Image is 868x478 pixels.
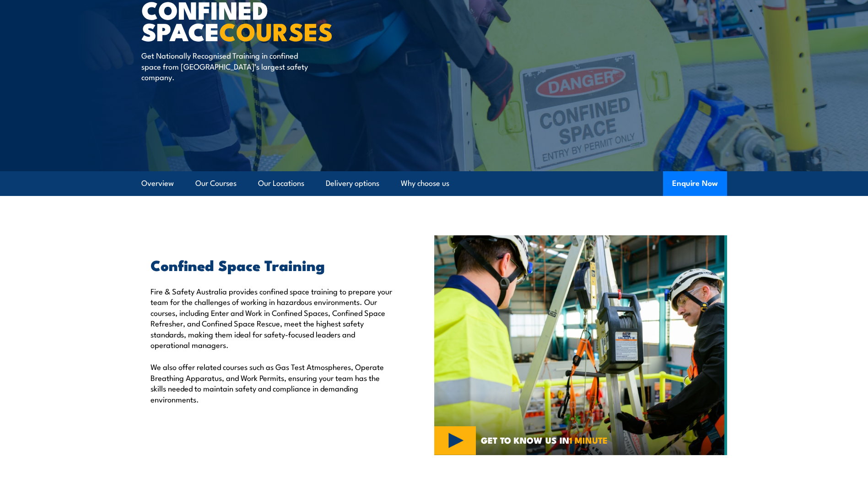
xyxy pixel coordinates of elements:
a: Our Locations [258,171,304,196]
a: Delivery options [326,171,379,196]
strong: 1 MINUTE [569,433,608,446]
span: GET TO KNOW US IN [481,436,608,444]
button: Enquire Now [663,171,727,196]
p: Get Nationally Recognised Training in confined space from [GEOGRAPHIC_DATA]’s largest safety comp... [141,50,308,82]
p: Fire & Safety Australia provides confined space training to prepare your team for the challenges ... [151,286,392,350]
a: Why choose us [401,171,449,196]
a: Our Courses [195,171,237,196]
p: We also offer related courses such as Gas Test Atmospheres, Operate Breathing Apparatus, and Work... [151,361,392,404]
h2: Confined Space Training [151,258,392,271]
img: Confined Space Courses Australia [434,235,727,455]
a: Overview [141,171,174,196]
strong: COURSES [219,11,333,49]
